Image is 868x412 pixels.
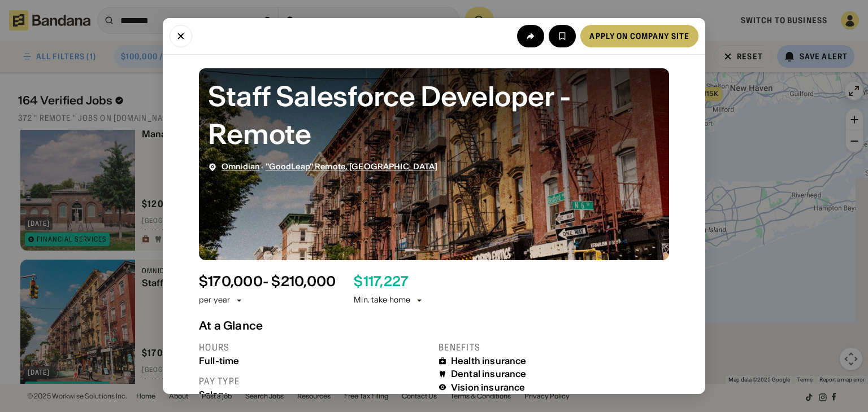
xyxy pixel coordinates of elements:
[208,77,660,153] div: Staff Salesforce Developer - Remote
[222,161,259,172] span: Omnidian
[199,295,230,306] div: per year
[199,341,429,353] div: Hours
[354,295,424,306] div: Min. take home
[199,389,429,400] div: Salary
[199,274,336,290] div: $ 170,000 - $210,000
[439,341,669,353] div: Benefits
[199,375,429,387] div: Pay type
[354,274,409,290] div: $ 117,227
[451,356,527,366] div: Health insurance
[199,356,429,366] div: Full-time
[451,382,526,393] div: Vision insurance
[266,161,438,172] span: "GoodLeap" Remote, [GEOGRAPHIC_DATA]
[199,319,669,332] div: At a Glance
[222,162,438,172] div: ·
[451,369,527,379] div: Dental insurance
[170,25,192,47] button: Close
[589,32,689,40] div: Apply on company site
